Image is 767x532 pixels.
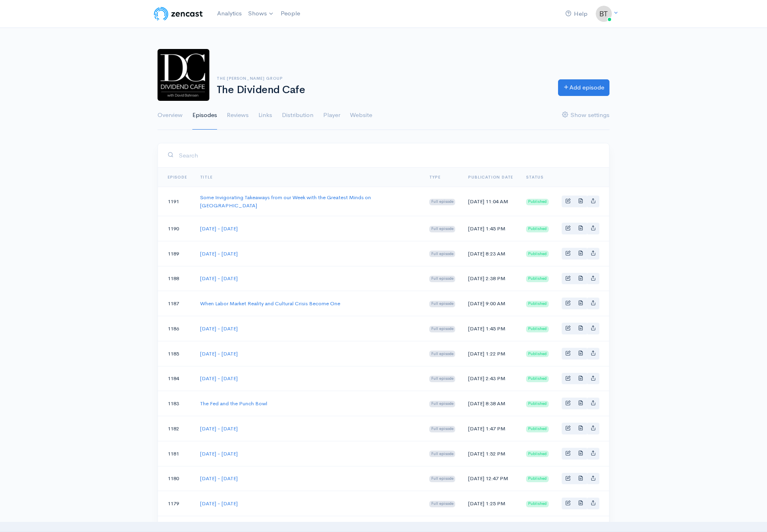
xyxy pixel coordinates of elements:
[200,375,238,382] a: [DATE] - [DATE]
[429,476,456,482] span: Full episode
[462,341,520,366] td: [DATE] 1:22 PM
[429,251,456,257] span: Full episode
[562,273,599,285] div: Basic example
[153,6,204,22] img: ZenCast Logo
[258,101,272,130] a: Links
[462,216,520,241] td: [DATE] 1:45 PM
[158,366,194,391] td: 1184
[526,401,549,407] span: Published
[179,147,599,164] input: Search
[158,391,194,416] td: 1183
[526,226,549,232] span: Published
[596,6,612,22] img: ...
[200,194,371,209] a: Some Invigorating Takeaways from our Week with the Greatest Minds on [GEOGRAPHIC_DATA]
[277,5,303,22] a: People
[562,423,599,434] div: Basic example
[429,301,456,307] span: Full episode
[526,451,549,457] span: Published
[200,174,213,180] a: Title
[429,351,456,357] span: Full episode
[462,491,520,516] td: [DATE] 1:25 PM
[217,84,548,96] h1: The Dividend Cafe
[200,225,238,232] a: [DATE] - [DATE]
[200,425,238,432] a: [DATE] - [DATE]
[462,241,520,266] td: [DATE] 8:23 AM
[562,101,609,130] a: Show settings
[282,101,313,130] a: Distribution
[562,348,599,360] div: Basic example
[158,491,194,516] td: 1179
[200,275,238,282] a: [DATE] - [DATE]
[526,476,549,482] span: Published
[200,500,238,507] a: [DATE] - [DATE]
[462,316,520,341] td: [DATE] 1:45 PM
[217,76,548,81] h6: The [PERSON_NAME] Group
[158,101,183,130] a: Overview
[200,475,238,482] a: [DATE] - [DATE]
[526,199,549,205] span: Published
[462,187,520,216] td: [DATE] 11:04 AM
[462,291,520,316] td: [DATE] 9:00 AM
[562,498,599,509] div: Basic example
[158,441,194,466] td: 1181
[168,174,187,180] a: Episode
[562,223,599,234] div: Basic example
[462,266,520,291] td: [DATE] 2:38 PM
[526,351,549,357] span: Published
[526,301,549,307] span: Published
[526,326,549,332] span: Published
[468,174,513,180] a: Publication date
[227,101,249,130] a: Reviews
[158,266,194,291] td: 1188
[158,216,194,241] td: 1190
[158,341,194,366] td: 1185
[158,466,194,491] td: 1180
[429,226,456,232] span: Full episode
[429,426,456,432] span: Full episode
[192,101,217,130] a: Episodes
[562,5,591,23] a: Help
[526,376,549,382] span: Published
[429,376,456,382] span: Full episode
[562,248,599,260] div: Basic example
[200,325,238,332] a: [DATE] - [DATE]
[562,196,599,207] div: Basic example
[558,79,609,96] a: Add episode
[200,300,340,307] a: When Labor Market Reality and Cultural Crisis Become One
[429,174,441,180] a: Type
[526,276,549,282] span: Published
[350,101,372,130] a: Website
[158,316,194,341] td: 1186
[462,366,520,391] td: [DATE] 2:43 PM
[562,373,599,385] div: Basic example
[245,5,277,23] a: Shows
[323,101,340,130] a: Player
[429,501,456,507] span: Full episode
[562,298,599,309] div: Basic example
[429,326,456,332] span: Full episode
[158,291,194,316] td: 1187
[526,426,549,432] span: Published
[562,398,599,409] div: Basic example
[158,187,194,216] td: 1191
[462,416,520,441] td: [DATE] 1:47 PM
[526,174,543,180] span: Status
[158,241,194,266] td: 1189
[462,466,520,491] td: [DATE] 12:47 PM
[562,448,599,460] div: Basic example
[200,350,238,357] a: [DATE] - [DATE]
[526,251,549,257] span: Published
[462,441,520,466] td: [DATE] 1:52 PM
[462,391,520,416] td: [DATE] 8:38 AM
[214,5,245,22] a: Analytics
[429,451,456,457] span: Full episode
[429,276,456,282] span: Full episode
[200,450,238,457] a: [DATE] - [DATE]
[429,199,456,205] span: Full episode
[562,323,599,334] div: Basic example
[562,473,599,485] div: Basic example
[200,250,238,257] a: [DATE] - [DATE]
[158,416,194,441] td: 1182
[200,400,267,407] a: The Fed and the Punch Bowl
[429,401,456,407] span: Full episode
